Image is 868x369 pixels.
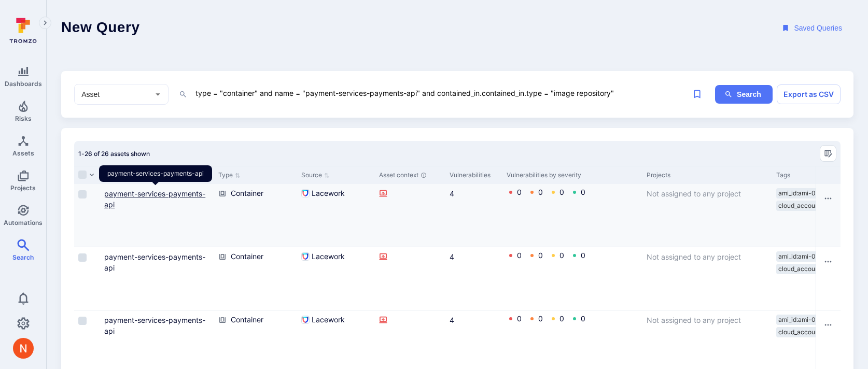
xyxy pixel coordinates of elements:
[647,189,741,198] span: Not assigned to any project
[777,84,841,104] button: Export as CSV
[517,188,522,196] a: 0
[450,316,454,324] a: 4
[778,189,847,197] span: ami_id:ami-0a2f0c72f …
[820,253,836,270] button: Row actions menu
[647,316,741,324] span: Not assigned to any project
[151,88,164,101] button: Open
[517,314,522,323] a: 0
[79,89,148,100] input: Select basic entity
[297,184,375,247] div: Cell for Source
[194,87,687,100] textarea: Intelligence Graph search area
[820,145,836,162] button: Manage columns
[99,165,212,182] div: payment-services-payments-api
[100,247,214,310] div: Cell for Asset
[218,171,241,179] button: Sort by Type
[39,17,51,29] button: Expand navigation menu
[507,171,638,180] div: Vulnerabilities by severity
[776,327,861,337] div: cloud_account:844647875270
[559,314,564,323] a: 0
[715,85,773,104] button: ig-search
[776,251,859,262] div: ami_id:ami-08adf227ba794e38d
[13,338,34,359] div: Neeren Patki
[778,265,850,273] span: cloud_account:844647 …
[776,201,861,211] div: cloud_account:844647875270
[688,84,707,104] span: Save query
[10,184,36,192] span: Projects
[41,19,49,27] i: Expand navigation menu
[559,188,564,196] a: 0
[538,314,543,323] a: 0
[78,317,87,325] span: Select row
[379,171,441,180] div: Asset context
[297,247,375,310] div: Cell for Source
[312,188,345,198] span: Lacework
[5,80,42,88] span: Dashboards
[642,247,772,310] div: Cell for Projects
[445,247,502,310] div: Cell for Vulnerabilities
[776,315,861,325] div: ami_id:ami-0026d8294bcd292ca
[78,190,87,198] span: Select row
[642,184,772,247] div: Cell for Projects
[647,252,741,261] span: Not assigned to any project
[231,188,263,198] span: Container
[647,171,768,180] div: Projects
[820,190,836,207] button: Row actions menu
[78,253,87,262] span: Select row
[74,184,100,247] div: Cell for selection
[100,184,214,247] div: Cell for Asset
[13,338,34,359] img: ACg8ocIprwjrgDQnDsNSk9Ghn5p5-B8DpAKWoJ5Gi9syOE4K59tr4Q=s96-c
[78,150,150,158] span: 1-26 of 26 assets shown
[581,251,585,260] a: 0
[445,184,502,247] div: Cell for Vulnerabilities
[104,189,205,209] a: payment-services-payments-api
[581,314,585,323] a: 0
[776,264,861,274] div: cloud_account:844647875270
[104,316,205,335] a: payment-services-payments-api
[214,247,297,310] div: Cell for Type
[74,247,100,310] div: Cell for selection
[778,252,848,261] span: ami_id:ami-08adf227b …
[450,189,454,198] a: 4
[421,172,427,178] div: Automatically discovered context associated with the asset
[214,184,297,247] div: Cell for Type
[517,251,522,260] a: 0
[502,247,642,310] div: Cell for Vulnerabilities by severity
[4,219,43,226] span: Automations
[772,19,853,38] button: Saved Queries
[776,188,857,198] div: ami_id:ami-0a2f0c72f3dfe106f
[816,184,841,247] div: Cell for
[231,315,263,325] span: Container
[301,171,330,179] button: Sort by Source
[78,171,87,179] span: Select all rows
[778,328,850,336] span: cloud_account:844647 …
[778,316,851,324] span: ami_id:ami-0026d8294 …
[581,188,585,196] a: 0
[312,251,345,262] span: Lacework
[450,252,454,261] a: 4
[816,247,841,310] div: Cell for
[375,247,445,310] div: Cell for Asset context
[312,315,345,325] span: Lacework
[15,115,32,122] span: Risks
[104,252,205,272] a: payment-services-payments-api
[820,317,836,333] button: Row actions menu
[12,253,34,261] span: Search
[61,19,140,38] h1: New Query
[778,202,850,210] span: cloud_account:844647 …
[450,171,498,180] div: Vulnerabilities
[538,251,543,260] a: 0
[12,149,34,157] span: Assets
[375,184,445,247] div: Cell for Asset context
[502,184,642,247] div: Cell for Vulnerabilities by severity
[231,251,263,262] span: Container
[538,188,543,196] a: 0
[559,251,564,260] a: 0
